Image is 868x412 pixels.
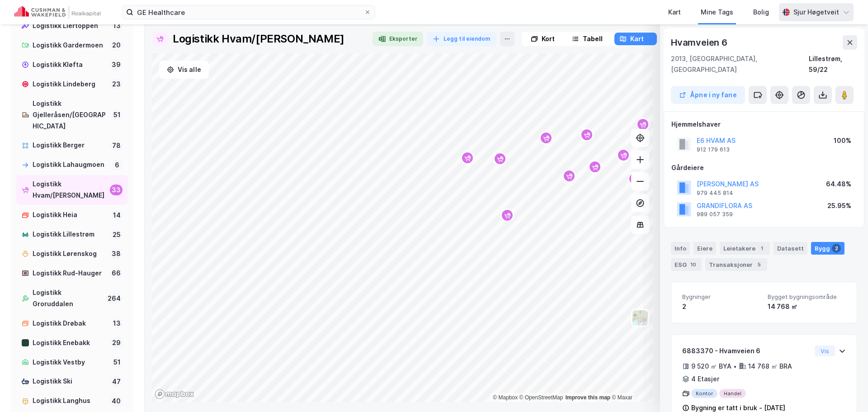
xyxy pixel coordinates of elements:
[16,334,128,352] a: Logistikk Enebakk29
[697,189,733,197] div: 979 445 814
[827,200,851,211] div: 25.95%
[33,40,107,51] div: Logistikk Gardermoen
[111,210,123,221] div: 14
[542,33,555,44] div: Kort
[562,169,576,183] div: Map marker
[112,357,123,368] div: 51
[682,293,760,301] span: Bygninger
[671,242,690,255] div: Info
[768,301,846,312] div: 14 768 ㎡
[757,244,766,253] div: 1
[33,159,108,170] div: Logistikk Lahaugmoen
[500,208,514,222] div: Map marker
[834,135,851,146] div: 100%
[427,32,496,46] button: Legg til eiendom
[33,376,107,387] div: Logistikk Ski
[173,32,344,46] div: Logistikk Hvam/[PERSON_NAME]
[519,394,563,401] a: OpenStreetMap
[112,109,123,120] div: 51
[689,260,698,269] div: 10
[612,394,632,401] a: Maxar
[671,162,857,173] div: Gårdeiere
[697,211,733,218] div: 989 057 359
[793,7,839,18] div: Sjur Høgetveit
[111,20,123,31] div: 13
[133,5,364,19] input: Søk på adresse, matrikkel, gårdeiere, leietakere eller personer
[671,35,729,50] div: Hvamveien 6
[112,160,123,170] div: 6
[16,36,128,55] a: Logistikk Gardermoen20
[630,33,644,44] div: Kart
[755,260,764,269] div: 5
[16,156,128,174] a: Logistikk Lahaugmoen6
[16,314,128,333] a: Logistikk Drøbak13
[691,374,719,384] div: 4 Etasjer
[693,242,716,255] div: Eiere
[16,206,128,224] a: Logistikk Heia14
[110,140,123,151] div: 78
[753,7,769,18] div: Bolig
[106,293,123,304] div: 264
[33,140,107,151] div: Logistikk Berger
[152,53,653,402] canvas: Map
[111,318,123,329] div: 13
[823,369,868,412] iframe: Chat Widget
[720,242,770,255] div: Leietakere
[16,95,128,136] a: Logistikk Gjelleråsen/[GEOGRAPHIC_DATA]51
[691,361,731,372] div: 9 520 ㎡ BYA
[461,151,474,165] div: Map marker
[110,396,123,407] div: 40
[33,318,108,329] div: Logistikk Drøbak
[110,40,123,51] div: 20
[628,172,642,185] div: Map marker
[159,61,209,79] button: Vis alle
[16,353,128,372] a: Logistikk Vestby51
[583,33,603,44] div: Tabell
[671,53,809,75] div: 2013, [GEOGRAPHIC_DATA], [GEOGRAPHIC_DATA]
[16,175,128,205] a: Logistikk Hvam/[PERSON_NAME]33
[110,337,123,348] div: 29
[493,394,518,401] a: Mapbox
[33,98,108,132] div: Logistikk Gjelleråsen/[GEOGRAPHIC_DATA]
[16,17,128,35] a: Logistikk Liertoppen13
[774,242,807,255] div: Datasett
[33,337,107,349] div: Logistikk Enebakk
[671,119,857,130] div: Hjemmelshaver
[111,229,123,240] div: 25
[16,284,128,313] a: Logistikk Groruddalen264
[110,59,123,70] div: 39
[832,244,841,253] div: 2
[110,268,123,279] div: 66
[16,392,128,410] a: Logistikk Langhus40
[493,152,507,166] div: Map marker
[33,268,106,279] div: Logistikk Rud-Hauger
[826,179,851,189] div: 64.48%
[823,369,868,412] div: Kontrollprogram for chat
[33,248,106,260] div: Logistikk Lørenskog
[33,357,108,368] div: Logistikk Vestby
[33,287,102,310] div: Logistikk Groruddalen
[809,53,857,75] div: Lillestrøm, 59/22
[33,209,108,221] div: Logistikk Heia
[636,118,650,131] div: Map marker
[16,56,128,74] a: Logistikk Kløfta39
[33,229,107,240] div: Logistikk Lillestrøm
[33,20,108,32] div: Logistikk Liertoppen
[33,79,107,90] div: Logistikk Lindeberg
[748,361,792,372] div: 14 768 ㎡ BRA
[16,245,128,263] a: Logistikk Lørenskog38
[671,86,745,104] button: Åpne i ny fane
[16,372,128,391] a: Logistikk Ski47
[110,79,123,90] div: 23
[155,389,194,399] a: Mapbox homepage
[632,309,649,327] img: Z
[588,160,602,174] div: Map marker
[16,75,128,94] a: Logistikk Lindeberg23
[815,346,835,356] button: Vis
[110,248,123,259] div: 38
[580,128,594,142] div: Map marker
[110,376,123,387] div: 47
[668,7,681,18] div: Kart
[373,32,423,46] button: Eksporter
[14,6,100,19] img: cushman-wakefield-realkapital-logo.202ea83816669bd177139c58696a8fa1.svg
